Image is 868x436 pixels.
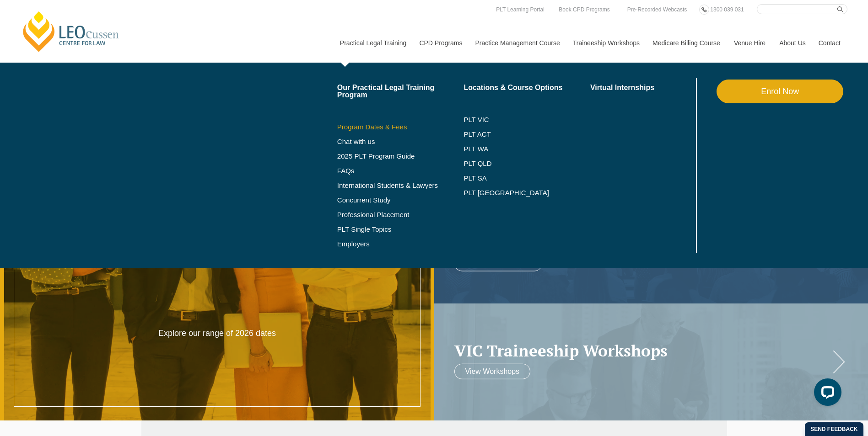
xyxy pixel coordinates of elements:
a: About Us [772,23,812,63]
a: Practice Management Course [469,23,566,63]
a: Contact [812,23,847,63]
a: CPD Programs [412,23,468,63]
a: 2025 PLT Program Guide [337,153,441,160]
a: View Workshops [454,364,531,379]
a: Book CPD Programs [556,5,612,15]
a: International Students & Lawyers [337,182,464,189]
a: Chat with us [337,138,464,145]
a: PLT Learning Portal [494,5,547,15]
a: Enrol Now [717,80,843,103]
a: 1300 039 031 [708,5,746,15]
a: PLT WA [464,145,567,153]
a: Professional Placement [337,211,464,218]
a: Pre-Recorded Webcasts [625,5,690,15]
a: PLT SA [464,175,590,182]
a: Locations & Course Options [464,84,590,91]
a: Venue Hire [727,23,772,63]
iframe: LiveChat chat widget [807,375,845,413]
p: Explore our range of 2026 dates [130,328,304,339]
a: FAQs [337,167,464,175]
a: Medicare Billing Course [646,23,727,63]
a: Virtual Internships [590,84,694,91]
a: Program Dates & Fees [337,123,464,131]
a: Concurrent Study [337,197,464,204]
a: PLT Single Topics [337,226,464,233]
a: VIC Traineeship Workshops [454,341,830,359]
a: Traineeship Workshops [566,23,646,63]
a: PLT [GEOGRAPHIC_DATA] [464,189,590,197]
a: PLT ACT [464,131,590,138]
a: Employers [337,240,464,248]
span: 1300 039 031 [710,6,744,13]
a: Our Practical Legal Training Program [337,84,464,99]
a: [PERSON_NAME] Centre for Law [21,10,122,53]
a: PLT VIC [464,116,590,123]
a: PLT QLD [464,160,590,167]
a: Practical Legal Training [333,23,413,63]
